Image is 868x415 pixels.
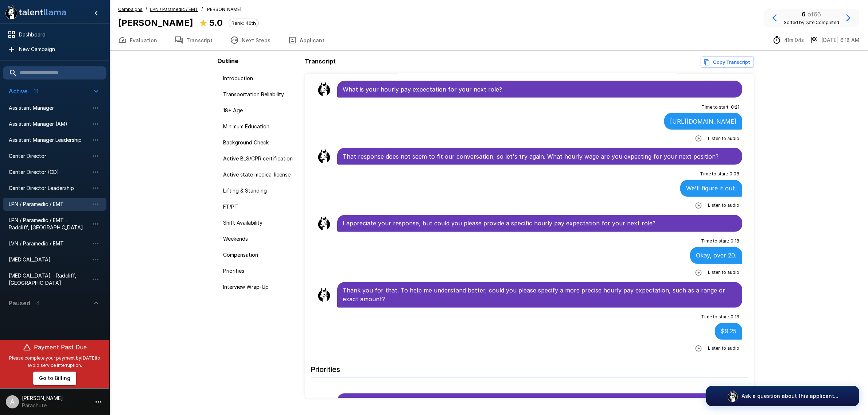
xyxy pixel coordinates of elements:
[218,120,302,133] div: Minimum Education
[218,200,302,213] div: FT/PT
[784,20,839,25] span: Sorted by Date Completed
[223,155,296,162] span: Active BLS/CPR certification
[808,11,821,18] span: of 66
[218,264,302,278] div: Priorities
[686,184,736,193] p: We'll figure it out.
[218,136,302,149] div: Background Check
[223,75,296,82] span: Introduction
[784,36,804,44] p: 41m 04s
[229,20,258,26] span: Rank: 40th
[218,184,302,197] div: Lifting & Standing
[218,104,302,117] div: 18+ Age
[209,18,223,28] b: 5.0
[218,88,302,101] div: Transportation Reliability
[670,117,736,126] p: [URL][DOMAIN_NAME]
[731,104,739,111] span: 0 : 21
[279,30,333,50] button: Applicant
[223,187,296,194] span: Lifting & Standing
[223,139,296,146] span: Background Check
[742,392,838,400] p: Ask a question about this applicant...
[218,216,302,229] div: Shift Availability
[305,58,336,65] b: Transcript
[708,202,739,209] span: Listen to audio
[696,251,736,260] p: Okay, over 20.
[223,219,296,226] span: Shift Availability
[118,18,193,28] b: [PERSON_NAME]
[223,91,296,98] span: Transportation Reliability
[317,82,331,97] img: llama_clean.png
[731,314,739,321] span: 0 : 16
[218,72,302,85] div: Introduction
[223,123,296,130] span: Minimum Education
[701,238,729,245] span: Time to start :
[223,171,296,178] span: Active state medical license
[701,314,729,321] span: Time to start :
[731,238,739,245] span: 0 : 18
[206,6,241,13] span: [PERSON_NAME]
[223,283,296,291] span: Interview Wrap-Up
[708,345,739,352] span: Listen to audio
[109,30,166,50] button: Evaluation
[118,7,143,12] u: Campaigns
[166,30,221,50] button: Transcript
[218,168,302,181] div: Active state medical license
[311,358,748,377] h6: Priorities
[701,104,729,111] span: Time to start :
[802,11,806,18] b: 6
[343,152,737,161] p: That response does not seem to fit our conversation, so let's try again. What hourly wage are you...
[317,216,331,231] img: llama_clean.png
[223,267,296,275] span: Priorities
[223,235,296,243] span: Weekends
[223,203,296,210] span: FT/PT
[223,251,296,259] span: Compensation
[317,149,331,164] img: llama_clean.png
[218,232,302,245] div: Weekends
[727,390,739,402] img: logo_glasses@2x.png
[201,6,203,13] span: /
[701,57,754,68] button: Copy transcript
[218,57,239,65] b: Outline
[150,7,198,12] u: LPN / Paramedic / EMT
[343,219,737,228] p: I appreciate your response, but could you please provide a specific hourly pay expectation for yo...
[708,135,739,142] span: Listen to audio
[810,36,859,44] div: The date and time when the interview was completed
[317,288,331,302] img: llama_clean.png
[821,36,859,44] p: [DATE] 6:18 AM
[700,171,728,178] span: Time to start :
[221,30,279,50] button: Next Steps
[145,6,147,13] span: /
[706,386,859,406] button: Ask a question about this applicant...
[721,327,736,336] p: $9.25
[218,152,302,165] div: Active BLS/CPR certification
[708,269,739,276] span: Listen to audio
[223,107,296,114] span: 18+ Age
[729,171,739,178] span: 0 : 08
[772,36,804,44] div: The time between starting and completing the interview
[218,280,302,294] div: Interview Wrap-Up
[343,85,737,94] p: What is your hourly pay expectation for your next role?
[218,248,302,261] div: Compensation
[343,286,737,304] p: Thank you for that. To help me understand better, could you please specify a more precise hourly ...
